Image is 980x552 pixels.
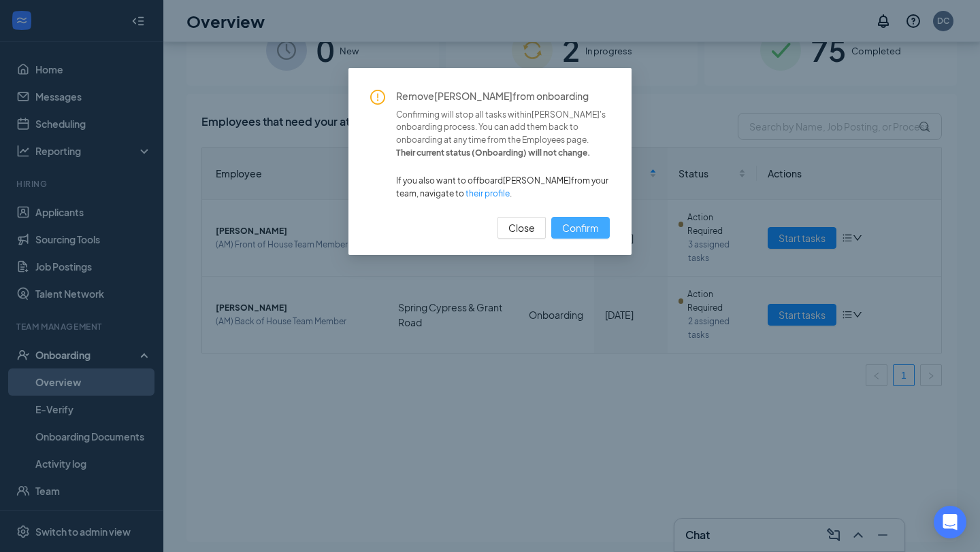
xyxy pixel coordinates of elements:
span: Confirm [562,220,599,235]
span: Close [508,220,535,235]
span: Remove [PERSON_NAME] from onboarding [396,90,610,103]
a: their profile [465,188,510,199]
span: Their current status ( Onboarding ) will not change. [396,147,610,160]
span: Confirming will stop all tasks within [PERSON_NAME] 's onboarding process. You can add them back ... [396,109,610,148]
span: If you also want to offboard [PERSON_NAME] from your team, navigate to . [396,175,610,201]
button: Close [497,217,546,239]
button: Confirm [551,217,610,239]
span: exclamation-circle [370,90,385,105]
div: Open Intercom Messenger [934,506,966,538]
